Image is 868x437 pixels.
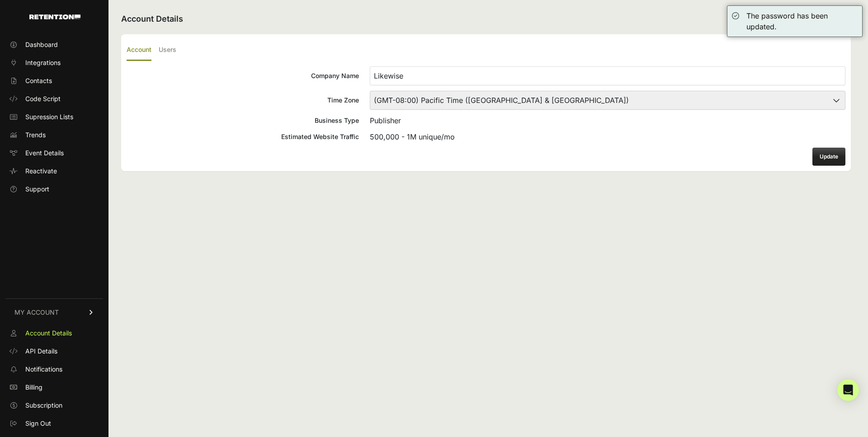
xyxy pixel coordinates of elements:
div: The password has been updated. [746,10,858,32]
div: Time Zone [127,96,359,105]
a: MY ACCOUNT [5,298,103,326]
div: Business Type [127,116,359,125]
div: Company Name [127,71,359,80]
div: Estimated Website Traffic [127,132,359,141]
span: Notifications [25,365,62,374]
span: Code Script [25,94,61,103]
a: Dashboard [5,37,103,52]
span: Account Details [25,329,72,338]
label: Account [127,40,151,61]
a: Support [5,182,103,196]
a: Trends [5,128,103,142]
div: 500,000 - 1M unique/mo [370,131,845,142]
img: Retention.com [29,14,80,19]
a: Account Details [5,326,103,340]
h2: Account Details [121,13,851,25]
span: Subscription [25,401,62,410]
a: Supression Lists [5,110,103,124]
a: Code Script [5,92,103,106]
a: Contacts [5,74,103,88]
span: Event Details [25,149,64,158]
span: MY ACCOUNT [14,308,59,317]
span: Billing [25,383,42,392]
a: Notifications [5,362,103,377]
select: Time Zone [370,91,845,110]
a: Subscription [5,398,103,413]
a: Sign Out [5,416,103,431]
a: Event Details [5,146,103,160]
span: Reactivate [25,167,57,176]
a: Reactivate [5,164,103,178]
button: Update [812,148,845,166]
a: Integrations [5,56,103,70]
span: Supression Lists [25,112,73,121]
div: Open Intercom Messenger [837,379,859,401]
a: API Details [5,344,103,358]
label: Users [159,40,176,61]
span: Integrations [25,58,61,67]
span: Sign Out [25,419,51,428]
a: Billing [5,380,103,395]
span: Contacts [25,76,52,85]
input: Company Name [370,66,845,85]
span: Trends [25,130,46,139]
span: API Details [25,347,57,356]
span: Support [25,185,49,194]
div: Publisher [370,115,845,126]
span: Dashboard [25,40,58,49]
